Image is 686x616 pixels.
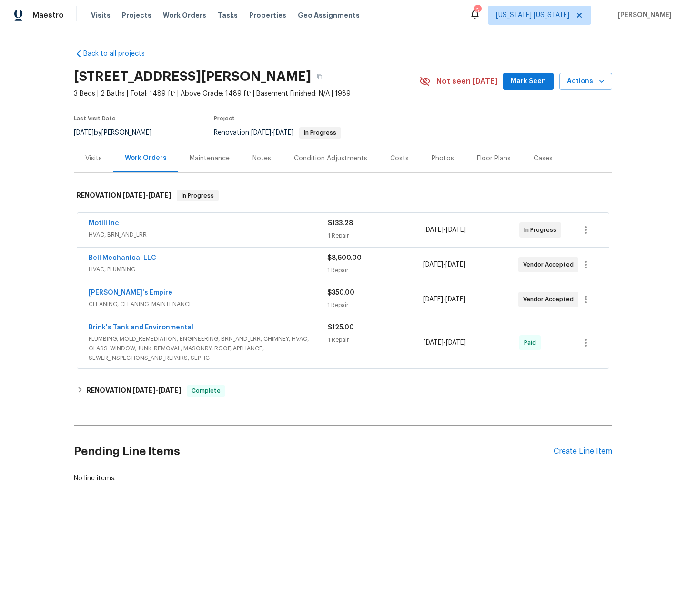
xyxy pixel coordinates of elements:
[74,72,311,81] h2: [STREET_ADDRESS][PERSON_NAME]
[423,260,465,269] span: -
[74,49,165,59] a: Back to all projects
[432,154,454,163] div: Photos
[523,295,577,304] span: Vendor Accepted
[554,447,612,456] div: Create Line Item
[87,385,181,397] h6: RENOVATION
[89,230,328,239] span: HVAC, BRN_AND_LRR
[503,73,554,90] button: Mark Seen
[251,129,293,136] span: -
[32,10,64,20] span: Maestro
[218,12,238,19] span: Tasks
[446,339,466,346] span: [DATE]
[148,192,171,199] span: [DATE]
[89,220,119,227] a: Motili Inc
[188,386,224,396] span: Complete
[328,231,424,240] div: 1 Repair
[559,73,612,90] button: Actions
[89,299,327,309] span: CLEANING, CLEANING_MAINTENANCE
[74,429,554,474] h2: Pending Line Items
[328,324,354,331] span: $125.00
[163,10,206,20] span: Work Orders
[524,225,560,235] span: In Progress
[474,6,481,15] div: 6
[327,289,354,296] span: $350.00
[390,154,409,163] div: Costs
[125,153,167,163] div: Work Orders
[436,77,497,86] span: Not seen [DATE]
[567,76,605,88] span: Actions
[300,130,340,136] span: In Progress
[249,10,286,20] span: Properties
[614,10,672,20] span: [PERSON_NAME]
[523,260,577,269] span: Vendor Accepted
[524,338,540,348] span: Paid
[423,261,443,268] span: [DATE]
[294,154,367,163] div: Condition Adjustments
[445,261,465,268] span: [DATE]
[89,289,172,296] a: [PERSON_NAME]'s Empire
[89,324,193,331] a: Brink's Tank and Environmental
[89,255,156,261] a: Bell Mechanical LLC
[74,89,419,99] span: 3 Beds | 2 Baths | Total: 1489 ft² | Above Grade: 1489 ft² | Basement Finished: N/A | 1989
[74,116,116,121] span: Last Visit Date
[424,225,466,235] span: -
[122,192,171,199] span: -
[446,227,466,233] span: [DATE]
[77,190,171,201] h6: RENOVATION
[214,129,341,136] span: Renovation
[89,334,328,363] span: PLUMBING, MOLD_REMEDIATION, ENGINEERING, BRN_AND_LRR, CHIMNEY, HVAC, GLASS_WINDOW, JUNK_REMOVAL, ...
[252,154,271,163] div: Notes
[328,335,424,345] div: 1 Repair
[158,387,181,394] span: [DATE]
[424,227,444,233] span: [DATE]
[311,68,328,85] button: Copy Address
[91,10,111,20] span: Visits
[423,295,465,304] span: -
[327,266,423,275] div: 1 Repair
[511,76,546,88] span: Mark Seen
[251,129,271,136] span: [DATE]
[178,191,218,200] span: In Progress
[89,265,327,274] span: HVAC, PLUMBING
[273,129,293,136] span: [DATE]
[132,387,155,394] span: [DATE]
[328,220,353,227] span: $133.28
[477,154,511,163] div: Floor Plans
[327,300,423,310] div: 1 Repair
[327,255,362,261] span: $8,600.00
[74,129,94,136] span: [DATE]
[496,10,569,20] span: [US_STATE] [US_STATE]
[534,154,553,163] div: Cases
[74,379,612,402] div: RENOVATION [DATE]-[DATE]Complete
[74,180,612,211] div: RENOVATION [DATE]-[DATE]In Progress
[85,154,102,163] div: Visits
[423,296,443,303] span: [DATE]
[122,192,145,199] span: [DATE]
[74,127,163,139] div: by [PERSON_NAME]
[190,154,230,163] div: Maintenance
[424,339,444,346] span: [DATE]
[132,387,181,394] span: -
[445,296,465,303] span: [DATE]
[298,10,360,20] span: Geo Assignments
[74,474,612,483] div: No line items.
[424,338,466,348] span: -
[214,116,235,121] span: Project
[122,10,151,20] span: Projects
